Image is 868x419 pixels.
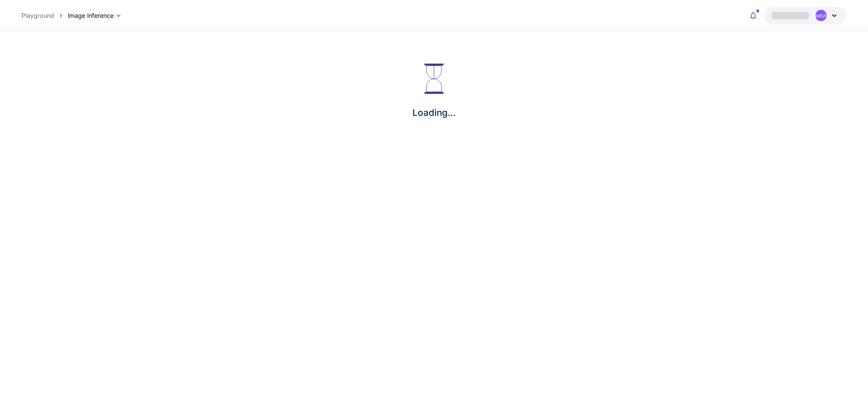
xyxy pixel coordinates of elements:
nav: breadcrumb [22,11,68,20]
button: UndefinedUndefined [764,7,846,24]
span: Image Inference [68,11,114,20]
div: UndefinedUndefined [815,10,827,21]
a: Playground [22,11,54,20]
p: Loading... [412,106,456,120]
